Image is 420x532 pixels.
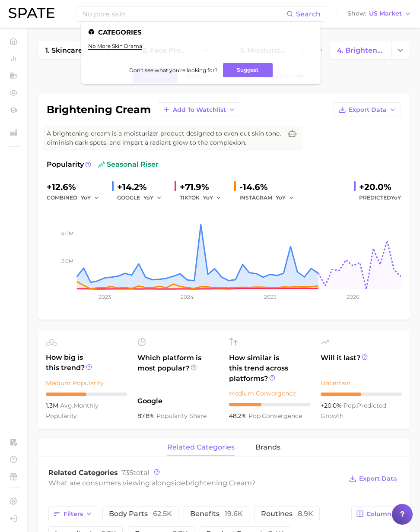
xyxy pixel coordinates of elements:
span: Export Data [349,106,387,114]
span: 4. brightening cream [337,46,384,54]
button: YoY [143,193,162,203]
span: Which platform is most popular? [137,353,219,392]
span: 8.9k [298,510,313,518]
button: ShowUS Market [345,8,414,19]
span: YoY [203,194,213,201]
span: monthly popularity [46,402,99,420]
span: Don't see what you're looking for? [129,67,218,73]
span: brightening cream [185,479,251,487]
span: brands [255,443,280,451]
span: Filters [64,510,83,518]
span: How big is this trend? [46,352,127,374]
div: TIKTOK [180,193,227,203]
tspan: 2026 [347,294,359,300]
input: Search here for a brand, industry, or ingredient [81,6,286,21]
span: predicted growth [321,402,386,420]
div: 5 / 10 [46,393,127,396]
button: Add to Watchlist [158,102,240,117]
span: 87.8% [137,412,156,420]
span: routines [261,510,313,517]
span: benefits [190,510,243,517]
li: Categories [88,28,314,36]
div: +71.9% [180,180,227,194]
div: +20.0% [359,180,401,194]
span: Columns [366,510,395,518]
abbr: popularity index [248,412,262,420]
div: 4 / 10 [229,403,310,406]
span: Export Data [359,475,397,482]
div: +12.6% [47,180,105,194]
span: US Market [369,11,402,16]
tspan: 2024 [181,294,194,300]
span: 1. skincare [45,46,83,54]
span: YoY [391,194,401,201]
span: 19.6k [225,510,243,518]
button: YoY [276,193,294,203]
button: Change Category [391,41,410,59]
span: +20.0% [321,402,344,409]
span: 1.3m [46,402,60,409]
span: Popularity [47,159,84,170]
span: total [121,469,149,477]
button: YoY [203,193,222,203]
div: +14.2% [117,180,168,194]
a: 1. skincare [38,41,99,59]
abbr: popularity index [344,402,357,409]
button: Filters [48,507,97,521]
div: 5 / 10 [321,393,402,396]
tspan: 2025 [264,294,277,300]
span: YoY [276,194,286,201]
span: related categories [167,443,235,451]
button: Columns [351,507,399,521]
span: YoY [143,194,153,201]
div: GOOGLE [117,193,168,203]
span: popularity share [156,412,207,420]
img: seasonal riser [98,161,105,168]
span: seasonal riser [98,159,159,170]
span: body parts [109,510,172,517]
div: Medium Convergence [229,388,310,399]
div: INSTAGRAM [239,193,300,203]
button: Suggest [223,63,273,77]
div: Uncertain [321,378,402,388]
span: Google [137,396,219,406]
span: convergence [248,412,302,420]
tspan: 2023 [99,294,111,300]
span: Search [296,10,321,18]
a: no more skin drama [88,43,142,49]
span: Predicted [359,193,401,203]
span: Show [347,11,366,16]
div: What are consumers viewing alongside ? [48,477,342,489]
button: YoY [81,193,99,203]
span: A brightening cream is a moisturizer product designed to even out skin tone, diminish dark spots,... [47,129,282,147]
span: Will it last? [321,353,402,374]
button: Export Data [334,102,401,117]
abbr: average [60,402,73,409]
h1: brightening cream [47,104,151,115]
span: 735 [121,469,133,477]
img: SPATE [9,8,54,18]
span: Add to Watchlist [173,106,226,114]
span: 48.2% [229,412,248,420]
a: 4. brightening cream [330,41,391,59]
span: Related Categories [48,469,118,477]
span: How similar is this trend across platforms? [229,353,310,384]
span: 62.5k [153,510,172,518]
span: YoY [81,194,91,201]
div: -14.6% [239,180,300,194]
div: combined [47,193,105,203]
button: Export Data [347,473,399,485]
div: Medium Popularity [46,378,127,388]
a: Log out. Currently logged in with e-mail yumi.toki@spate.nyc. [7,512,20,525]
